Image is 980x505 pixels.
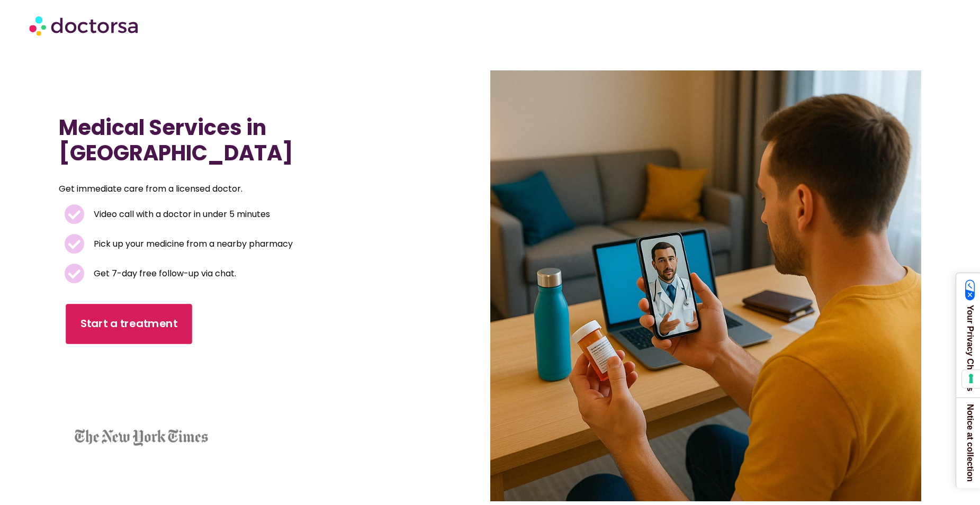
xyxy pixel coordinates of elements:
h1: Medical Services in [GEOGRAPHIC_DATA] [59,115,425,166]
span: Get 7-day free follow-up via chat. [91,266,236,281]
p: Get immediate care from a licensed doctor. [59,182,400,196]
a: Start a treatment [66,304,192,344]
span: Start a treatment [80,316,177,331]
button: Your consent preferences for tracking technologies [962,370,980,388]
iframe: Customer reviews powered by Trustpilot [64,362,159,441]
span: Video call with a doctor in under 5 minutes [91,207,270,222]
span: Pick up your medicine from a nearby pharmacy [91,237,293,251]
